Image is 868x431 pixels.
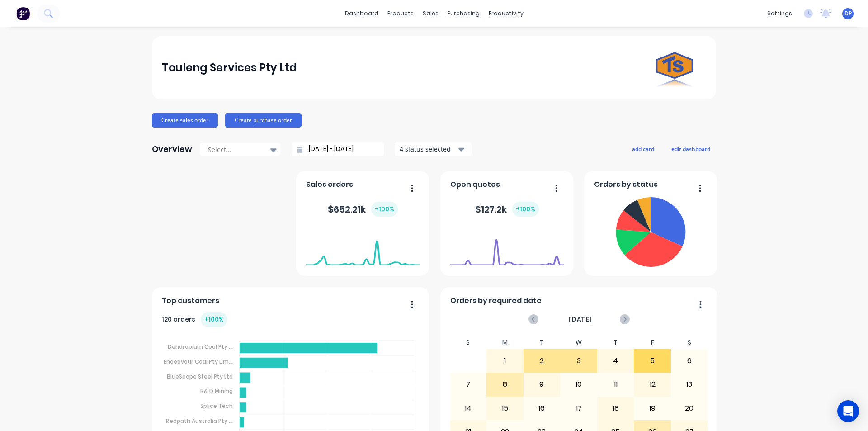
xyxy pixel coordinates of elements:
[200,402,233,410] tspan: Splice Tech
[594,179,658,190] span: Orders by status
[164,358,233,365] tspan: Endeavour Coal Pty Lim...
[487,397,523,420] div: 15
[340,7,383,20] a: dashboard
[383,7,418,20] div: products
[560,336,597,349] div: W
[152,113,218,128] button: Create sales order
[450,336,487,349] div: S
[152,140,192,158] div: Overview
[225,113,302,128] button: Create purchase order
[634,373,670,396] div: 12
[598,350,634,372] div: 4
[167,372,233,380] tspan: BlueScope Steel Pty Ltd
[371,202,398,217] div: + 100 %
[524,336,561,349] div: T
[395,142,472,156] button: 4 status selected
[487,373,523,396] div: 8
[400,144,457,154] div: 4 status selected
[162,295,219,306] span: Top customers
[634,336,671,349] div: F
[524,373,560,396] div: 9
[168,343,233,350] tspan: Dendrobium Coal Pty ...
[671,336,708,349] div: S
[162,59,297,77] div: Touleng Services Pty Ltd
[443,7,484,20] div: purchasing
[634,350,670,372] div: 5
[450,397,486,420] div: 14
[512,202,539,217] div: + 100 %
[597,336,634,349] div: T
[200,387,233,395] tspan: R& D Mining
[418,7,443,20] div: sales
[450,373,486,396] div: 7
[328,202,398,217] div: $ 652.21k
[671,373,708,396] div: 13
[569,314,592,324] span: [DATE]
[561,373,597,396] div: 10
[561,397,597,420] div: 17
[671,350,708,372] div: 6
[671,397,708,420] div: 20
[166,417,233,425] tspan: Redpath Australia Pty ...
[626,143,660,155] button: add card
[837,400,859,422] div: Open Intercom Messenger
[475,202,539,217] div: $ 127.2k
[201,312,227,327] div: + 100 %
[162,312,227,327] div: 120 orders
[598,373,634,396] div: 11
[487,350,523,372] div: 1
[643,36,706,99] img: Touleng Services Pty Ltd
[561,350,597,372] div: 3
[665,143,716,155] button: edit dashboard
[763,7,797,20] div: settings
[306,179,353,190] span: Sales orders
[598,397,634,420] div: 18
[524,397,560,420] div: 16
[450,179,500,190] span: Open quotes
[486,336,524,349] div: M
[634,397,670,420] div: 19
[16,7,30,20] img: Factory
[484,7,528,20] div: productivity
[524,350,560,372] div: 2
[844,9,852,18] span: DP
